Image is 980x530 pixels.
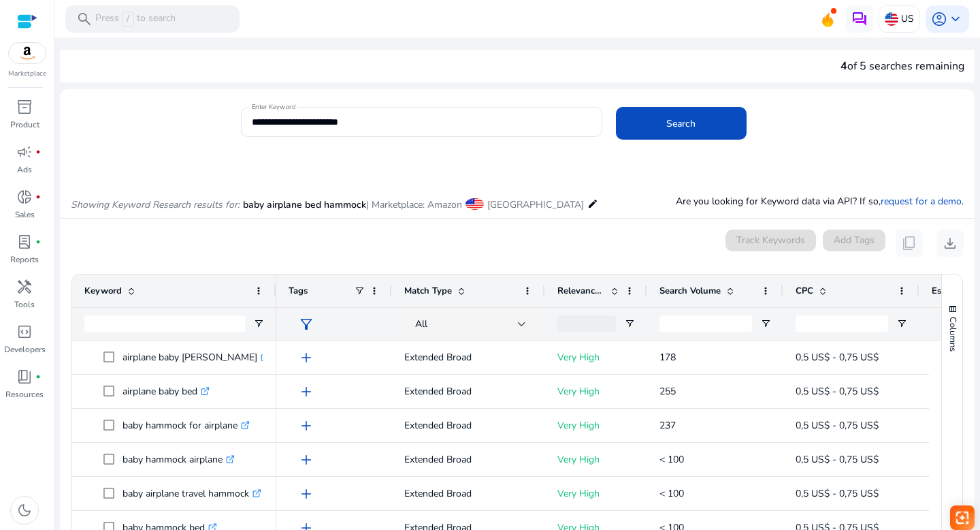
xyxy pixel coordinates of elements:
p: Extended Broad [404,446,533,473]
span: All [415,317,427,330]
p: Very High [557,480,635,508]
span: donut_small [16,189,33,205]
p: Extended Broad [404,411,533,439]
p: Tools [14,298,35,311]
p: Marketplace [8,69,46,79]
span: account_circle [931,11,947,27]
input: Search Volume Filter Input [659,315,752,332]
p: Extended Broad [404,343,533,371]
mat-label: Enter Keyword [252,102,295,112]
input: Keyword Filter Input [84,315,245,332]
span: Columns [947,317,959,352]
span: [GEOGRAPHIC_DATA] [487,198,584,211]
span: keyboard_arrow_down [947,11,964,27]
button: Open Filter Menu [760,318,771,329]
span: fiber_manual_record [35,194,41,200]
span: book_4 [16,369,33,385]
span: < 100 [659,487,684,500]
p: Developers [4,343,46,356]
button: download [936,230,964,257]
p: baby hammock airplane [122,446,235,473]
span: / [122,12,134,27]
span: baby airplane bed hammock [243,198,366,211]
p: Resources [5,388,44,401]
span: 0,5 US$ - 0,75 US$ [796,419,879,432]
p: airplane baby bed [122,377,210,405]
span: Relevance Score [557,285,605,297]
p: baby airplane travel hammock [122,480,261,508]
span: fiber_manual_record [35,149,41,155]
span: 255 [659,385,676,398]
span: fiber_manual_record [35,374,41,379]
span: code_blocks [16,324,33,340]
span: Keyword [84,285,122,297]
span: fiber_manual_record [35,239,41,245]
img: amazon.svg [9,43,46,63]
span: CPC [796,285,813,297]
mat-icon: edit [587,196,598,212]
p: Extended Broad [404,480,533,508]
span: 4 [840,59,847,74]
p: Press to search [95,12,176,27]
p: Product [10,119,39,131]
span: search [76,11,93,27]
span: 0,5 US$ - 0,75 US$ [796,385,879,398]
p: Ads [17,163,32,176]
p: baby hammock for airplane [122,411,250,439]
span: add [298,349,314,366]
span: < 100 [659,453,684,466]
a: request for a demo [881,195,962,208]
button: Open Filter Menu [253,318,264,329]
span: add [298,418,314,434]
span: add [298,486,314,502]
span: inventory_2 [16,99,33,115]
span: campaign [16,144,33,160]
p: US [901,7,914,31]
img: us.svg [885,12,898,26]
span: Tags [289,285,308,297]
button: Open Filter Menu [896,318,907,329]
span: handyman [16,279,33,295]
span: lab_profile [16,234,33,250]
span: Search Volume [659,285,721,297]
input: CPC Filter Input [796,315,888,332]
p: airplane baby [PERSON_NAME] [122,343,269,371]
span: add [298,384,314,400]
p: Very High [557,411,635,439]
p: Extended Broad [404,377,533,405]
span: Search [666,116,696,131]
span: filter_alt [298,316,314,332]
button: Search [616,107,747,140]
span: 178 [659,351,676,364]
p: Very High [557,343,635,371]
p: Very High [557,377,635,405]
div: of 5 searches remaining [840,58,964,74]
span: download [942,235,958,251]
span: 0,5 US$ - 0,75 US$ [796,351,879,364]
i: Showing Keyword Research results for: [71,198,240,211]
span: dark_mode [16,502,33,518]
span: Match Type [404,285,452,297]
button: Open Filter Menu [624,318,635,329]
span: | Marketplace: Amazon [366,198,462,211]
p: Very High [557,446,635,473]
p: Are you looking for Keyword data via API? If so, . [676,194,964,208]
span: 0,5 US$ - 0,75 US$ [796,453,879,466]
p: Reports [10,253,39,266]
p: Sales [15,208,35,221]
span: 237 [659,419,676,432]
span: 0,5 US$ - 0,75 US$ [796,487,879,500]
span: add [298,452,314,468]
